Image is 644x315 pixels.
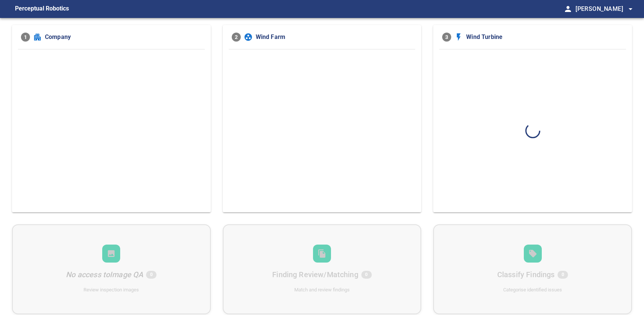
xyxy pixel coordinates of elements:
span: Wind Turbine [466,33,623,42]
span: arrow_drop_down [626,4,635,13]
span: [PERSON_NAME] [575,4,635,14]
button: [PERSON_NAME] [572,1,635,16]
figcaption: Perceptual Robotics [15,3,69,15]
span: 3 [442,33,451,42]
span: 2 [232,33,241,42]
span: Company [45,33,202,42]
span: person [563,4,572,13]
span: 1 [21,33,30,42]
span: Wind Farm [256,33,413,42]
